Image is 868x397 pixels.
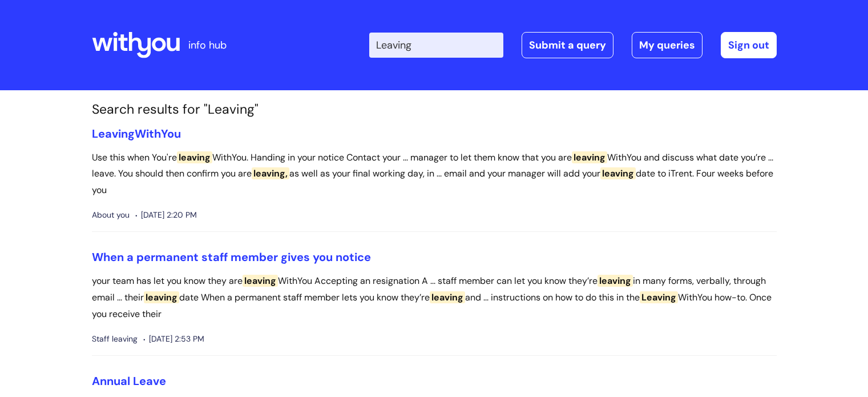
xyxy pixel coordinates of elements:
[92,250,371,264] a: When a permanent staff member gives you notice
[188,36,227,54] p: info hub
[92,126,135,141] span: Leaving
[92,102,777,118] h1: Search results for "Leaving"
[600,167,636,179] span: leaving
[92,374,166,388] a: Annual Leave
[177,151,212,163] span: leaving
[522,32,613,58] a: Submit a query
[135,208,197,222] span: [DATE] 2:20 PM
[430,291,465,303] span: leaving
[92,332,138,346] span: Staff leaving
[369,32,777,58] div: | -
[92,150,777,199] p: Use this when You're WithYou. Handing in your notice Contact your ... manager to let them know th...
[252,167,289,179] span: leaving,
[572,151,607,163] span: leaving
[721,32,777,58] a: Sign out
[640,291,678,303] span: Leaving
[369,33,503,58] input: Search
[92,208,130,222] span: About you
[597,275,633,287] span: leaving
[92,126,181,141] a: LeavingWithYou
[632,32,703,58] a: My queries
[143,332,204,346] span: [DATE] 2:53 PM
[243,275,278,287] span: leaving
[144,291,179,303] span: leaving
[92,273,777,322] p: your team has let you know they are WithYou Accepting an resignation A ... staff member can let y...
